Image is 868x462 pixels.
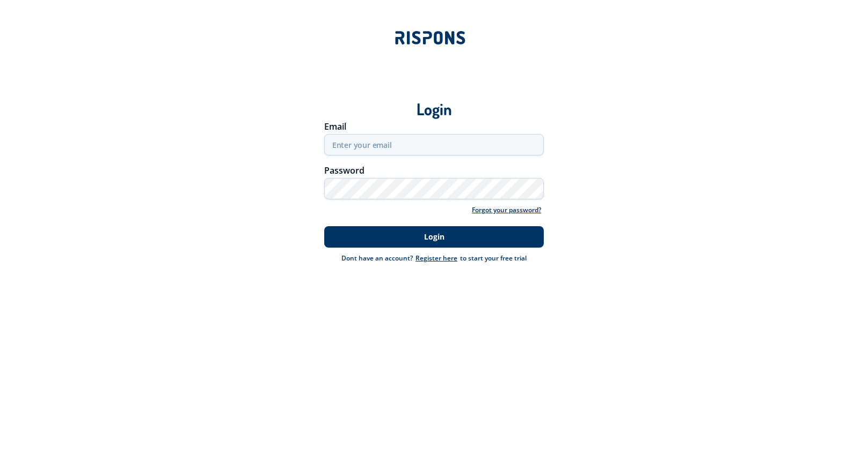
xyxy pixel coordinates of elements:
[324,226,544,248] button: Login
[66,83,803,120] div: Login
[341,253,413,264] div: Dont have an account?
[324,134,544,155] input: Enter your email
[469,205,544,215] a: Forgot your password?
[413,254,460,263] a: Register here
[324,122,544,131] div: Email
[324,166,544,175] div: Password
[413,253,527,264] div: to start your free trial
